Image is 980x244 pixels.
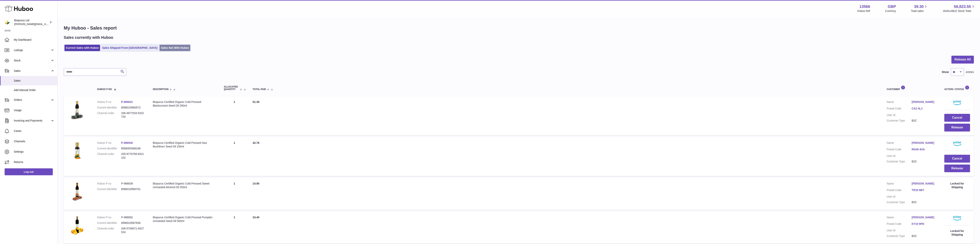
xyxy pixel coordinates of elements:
[942,70,949,74] label: Show
[97,100,121,104] dt: Huboo P no
[64,35,113,40] h2: Sales currently with Huboo
[912,148,937,151] a: RG40 4UA
[253,216,259,219] span: 24.40
[887,148,912,152] dt: Postal Code
[14,38,55,42] span: My Dashboard
[121,227,145,234] dd: 206-5709071-9327524
[5,168,53,175] a: Log out
[14,88,55,92] span: Add Manual Order
[911,9,928,13] span: Total sales
[14,59,50,62] span: Stock
[954,4,971,9] span: 56,823.55
[253,182,259,185] span: 14.90
[912,119,937,122] dd: B2C
[97,216,121,219] dt: Huboo P no
[220,178,249,210] td: 1
[253,88,266,91] span: Total paid
[887,195,912,199] dt: User Id
[887,141,912,146] dt: Name
[953,100,961,105] img: primelogo.png
[912,100,937,104] a: [PERSON_NAME]
[65,45,100,51] a: Current Sales with Huboo
[68,216,87,235] img: 135661717145616.jpg
[224,86,239,91] span: ALLOCATED Quantity
[887,222,912,227] dt: Postal Code
[14,160,55,164] span: Returns
[220,137,249,176] td: 1
[160,45,190,51] a: Sales Not With Huboo
[14,140,55,143] span: Channels
[97,111,121,119] dt: Channel order
[859,4,870,9] strong: 13566
[68,182,87,201] img: 135661717148042.jpeg
[153,88,169,91] span: Description
[912,141,937,145] a: [PERSON_NAME]
[912,200,937,204] dd: B2C
[912,182,937,185] a: [PERSON_NAME]
[912,216,937,219] a: [PERSON_NAME]
[153,182,216,189] div: Biopurus Certified Organic Cold Pressed Sweet Unroasted Almond Oil 250ml
[953,216,961,220] img: primelogo.png
[912,160,937,163] dd: B2C
[887,100,912,105] dt: Name
[951,56,974,64] button: Release All
[887,113,912,117] dt: User Id
[944,85,970,91] div: Action / Status
[97,141,121,145] dt: Huboo P no
[944,165,970,172] button: Release
[97,152,121,160] dt: Channel order
[943,4,975,13] a: 56,823.55 AVAILABLE Stock Total
[68,141,87,160] img: 135661717142094.jpg
[121,187,145,191] dd: 8586019560701
[887,216,912,220] dt: Name
[912,222,937,226] a: KT10 9PD
[944,182,970,189] div: Locked for Shipping
[97,182,121,185] dt: Huboo P no
[253,100,259,103] span: 51.39
[121,147,145,150] dd: 8588005368186
[14,108,55,112] span: Usage
[14,150,55,154] span: Settings
[153,100,216,108] div: Biopurus Certified Organic Cold Pressed Blackcurrant Seed Oil 250ml
[14,98,50,102] span: Orders
[944,155,970,163] button: Cancel
[887,200,912,204] dt: Customer Type
[943,9,975,13] span: AVAILABLE Stock Total
[966,70,974,74] span: entries
[885,9,896,13] div: Currency
[101,45,159,51] a: Sales Shipped From [GEOGRAPHIC_DATA]
[14,79,55,83] span: Sales
[153,141,216,148] div: Biopurus Certified Organic Cold Pressed Sea Buckthorn Seed Oil 100ml
[14,19,49,26] div: Biopurus Ltd
[887,182,912,186] dt: Name
[887,234,912,238] dt: Customer Type
[887,188,912,193] dt: Postal Code
[911,4,928,13] a: 39.30 Total sales
[121,111,145,119] dd: 206-4677533-5322720
[14,129,55,133] span: Cases
[253,141,259,144] span: 32.76
[953,141,961,146] img: primelogo.png
[64,25,974,31] h1: My Huboo - Sales report
[944,124,970,132] button: Release
[912,234,937,238] dd: B2C
[97,106,121,109] dt: Current identifier
[887,160,912,163] dt: Customer Type
[887,85,937,91] div: Customer
[97,88,112,91] span: Huboo P no
[121,141,133,144] a: P-986940
[14,69,50,73] span: Sales
[121,182,145,185] dd: P-986839
[220,96,249,135] td: 1
[912,188,937,192] a: TR10 9BY
[121,152,145,160] dd: 205-8770758-8321102
[912,107,937,110] a: CA2 4LJ
[97,221,121,225] dt: Current identifier
[887,119,912,122] dt: Customer Type
[914,4,924,9] span: 39.30
[121,221,145,225] dd: 8586019567830
[14,22,77,26] span: [PERSON_NAME][EMAIL_ADDRESS][DOMAIN_NAME]
[68,100,87,119] img: 135661717148560.jpg
[887,154,912,158] dt: User Id
[97,187,121,191] dt: Current identifier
